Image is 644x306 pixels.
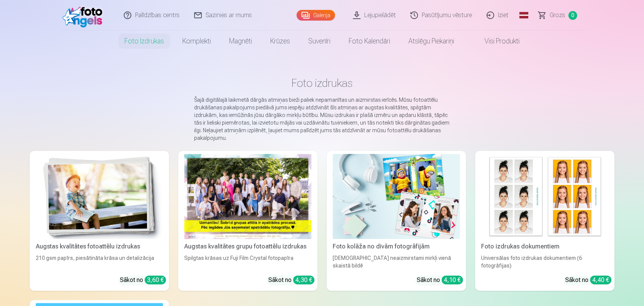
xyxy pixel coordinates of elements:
[120,276,166,285] div: Sākot no
[478,242,611,251] div: Foto izdrukas dokumentiem
[568,11,577,20] span: 0
[565,276,611,285] div: Sākot no
[333,154,460,239] img: Foto kolāža no divām fotogrāfijām
[181,254,314,269] div: Spilgtas krāsas uz Fuji Film Crystal fotopapīra
[330,254,463,269] div: [DEMOGRAPHIC_DATA] neaizmirstami mirkļi vienā skaistā bildē
[463,30,529,52] a: Visi produkti
[220,30,261,52] a: Magnēti
[178,151,317,291] a: Augstas kvalitātes grupu fotoattēlu izdrukasSpilgtas krāsas uz Fuji Film Crystal fotopapīraSākot ...
[442,276,463,284] div: 4,10 €
[145,276,166,284] div: 3,60 €
[550,11,565,20] span: Grozs
[478,254,611,269] div: Universālas foto izdrukas dokumentiem (6 fotogrāfijas)
[62,3,106,27] img: /fa1
[261,30,299,52] a: Krūzes
[475,151,614,291] a: Foto izdrukas dokumentiemFoto izdrukas dokumentiemUniversālas foto izdrukas dokumentiem (6 fotogr...
[481,154,608,239] img: Foto izdrukas dokumentiem
[417,276,463,285] div: Sākot no
[330,242,463,251] div: Foto kolāža no divām fotogrāfijām
[33,242,166,251] div: Augstas kvalitātes fotoattēlu izdrukas
[327,151,466,291] a: Foto kolāža no divām fotogrāfijāmFoto kolāža no divām fotogrāfijām[DEMOGRAPHIC_DATA] neaizmirstam...
[36,76,608,90] h1: Foto izdrukas
[36,154,163,239] img: Augstas kvalitātes fotoattēlu izdrukas
[181,242,314,251] div: Augstas kvalitātes grupu fotoattēlu izdrukas
[590,276,611,284] div: 4,40 €
[173,30,220,52] a: Komplekti
[33,254,166,269] div: 210 gsm papīrs, piesātināta krāsa un detalizācija
[293,276,314,284] div: 4,30 €
[340,30,399,52] a: Foto kalendāri
[115,30,173,52] a: Foto izdrukas
[299,30,340,52] a: Suvenīri
[399,30,463,52] a: Atslēgu piekariņi
[296,10,335,21] a: Galerija
[30,151,169,291] a: Augstas kvalitātes fotoattēlu izdrukasAugstas kvalitātes fotoattēlu izdrukas210 gsm papīrs, piesā...
[194,96,450,142] p: Šajā digitālajā laikmetā dārgās atmiņas bieži paliek nepamanītas un aizmirstas ierīcēs. Mūsu foto...
[268,276,314,285] div: Sākot no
